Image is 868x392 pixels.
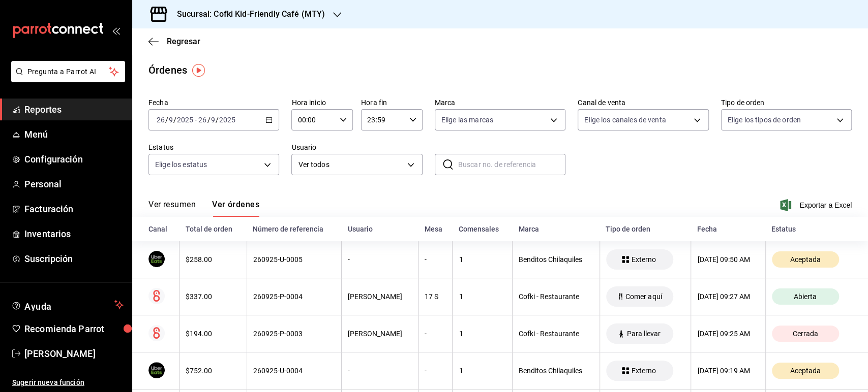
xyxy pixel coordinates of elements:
span: Suscripción [24,252,124,266]
div: Número de referencia [253,225,335,233]
div: 1 [459,255,506,264]
input: -- [156,116,165,124]
label: Usuario [291,144,422,151]
input: ---- [176,116,194,124]
span: Ver todos [298,159,403,170]
div: $194.00 [186,330,241,338]
span: / [207,116,210,124]
div: Estatus [771,225,852,233]
div: Canal [148,225,173,233]
div: - [425,367,446,375]
div: Usuario [348,225,412,233]
div: [PERSON_NAME] [348,292,412,301]
span: Elige los tipos de orden [728,115,801,125]
div: Tipo de orden [606,225,685,233]
span: Externo [627,255,660,264]
span: Inventarios [24,227,124,241]
button: Ver órdenes [212,200,259,217]
div: navigation tabs [148,200,259,217]
label: Estatus [148,144,279,151]
span: - [195,116,197,124]
span: Reportes [24,103,124,116]
span: Regresar [167,37,200,46]
div: Órdenes [148,62,187,78]
span: Elige los estatus [155,159,207,170]
div: Total de orden [186,225,241,233]
div: - [425,330,446,338]
span: Recomienda Parrot [24,322,124,336]
div: Cofki - Restaurante [519,292,593,301]
div: [DATE] 09:27 AM [697,292,759,301]
div: 1 [459,292,506,301]
div: $258.00 [186,255,241,264]
img: Tooltip marker [192,64,205,77]
span: / [173,116,176,124]
span: / [165,116,168,124]
span: / [216,116,219,124]
h3: Sucursal: Cofki Kid-Friendly Café (MTY) [169,8,325,20]
button: open_drawer_menu [112,26,120,35]
span: Elige las marcas [441,115,493,125]
div: [DATE] 09:19 AM [697,367,759,375]
label: Hora fin [361,99,423,106]
div: 1 [459,330,506,338]
span: Configuración [24,152,124,166]
span: Sugerir nueva función [12,377,124,388]
div: [DATE] 09:25 AM [697,330,759,338]
span: Menú [24,127,124,141]
button: Pregunta a Parrot AI [11,61,125,82]
span: Comer aquí [621,292,666,301]
div: - [348,255,412,264]
span: Ayuda [24,299,110,311]
span: Personal [24,177,124,191]
div: 17 S [425,292,446,301]
div: Benditos Chilaquiles [519,255,593,264]
div: Cofki - Restaurante [519,330,593,338]
input: -- [211,116,216,124]
label: Fecha [148,99,279,106]
span: Pregunta a Parrot AI [27,67,109,77]
div: Benditos Chilaquiles [519,367,593,375]
button: Exportar a Excel [782,199,852,211]
div: 260925-U-0004 [253,367,335,375]
span: Para llevar [623,330,665,338]
input: -- [198,116,207,124]
div: Comensales [459,225,506,233]
input: -- [168,116,173,124]
button: Ver resumen [148,200,196,217]
div: - [348,367,412,375]
span: [PERSON_NAME] [24,347,124,361]
span: Cerrada [789,330,822,338]
div: [DATE] 09:50 AM [697,255,759,264]
a: Pregunta a Parrot AI [7,74,125,84]
button: Regresar [148,37,200,46]
label: Tipo de orden [721,99,852,106]
input: ---- [219,116,236,124]
div: Marca [519,225,594,233]
div: Fecha [697,225,759,233]
label: Canal de venta [578,99,708,106]
span: Elige los canales de venta [584,115,666,125]
div: [PERSON_NAME] [348,330,412,338]
div: Mesa [425,225,446,233]
div: 260925-P-0003 [253,330,335,338]
div: $752.00 [186,367,241,375]
div: 1 [459,367,506,375]
span: Aceptada [786,367,825,375]
div: $337.00 [186,292,241,301]
span: Abierta [790,292,821,301]
label: Hora inicio [291,99,353,106]
div: 260925-U-0005 [253,255,335,264]
span: Facturación [24,202,124,216]
span: Aceptada [786,255,825,264]
input: Buscar no. de referencia [458,154,565,175]
div: 260925-P-0004 [253,292,335,301]
div: - [425,255,446,264]
span: Externo [627,367,660,375]
label: Marca [435,99,565,106]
